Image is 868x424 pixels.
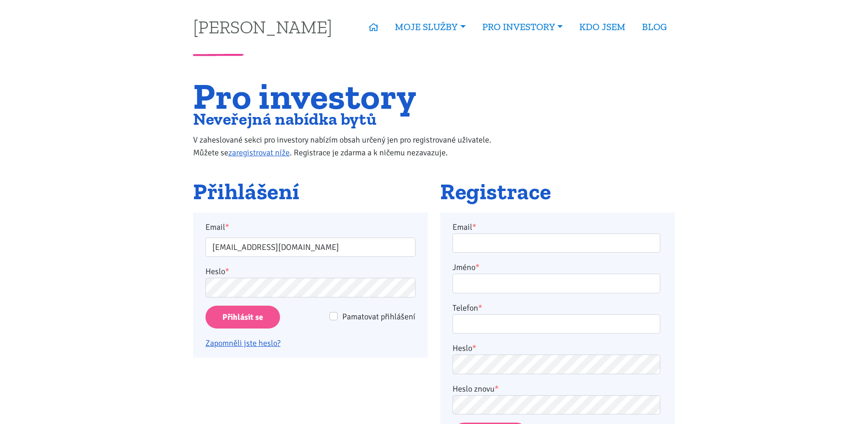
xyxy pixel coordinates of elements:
abbr: required [478,303,482,313]
h1: Pro investory [193,81,510,111]
span: Pamatovat přihlášení [342,312,415,322]
abbr: required [475,262,480,272]
a: [PERSON_NAME] [193,18,332,36]
h2: Neveřejná nabídka bytů [193,111,510,127]
label: Heslo [453,342,476,355]
h2: Registrace [440,180,675,204]
abbr: required [495,384,499,394]
abbr: required [472,343,476,353]
a: BLOG [634,16,675,37]
a: MOJE SLUŽBY [387,16,474,37]
label: Jméno [453,261,480,274]
abbr: required [472,222,476,232]
a: PRO INVESTORY [474,16,571,37]
a: Zapomněli jste heslo? [205,338,280,348]
input: Přihlásit se [205,306,280,329]
label: Heslo [205,265,229,278]
a: KDO JSEM [571,16,634,37]
a: zaregistrovat níže [228,148,290,158]
label: Telefon [453,302,482,314]
label: Heslo znovu [453,382,499,395]
label: Email [199,221,422,233]
p: V zaheslované sekci pro investory nabízím obsah určený jen pro registrované uživatele. Můžete se ... [193,133,510,159]
h2: Přihlášení [193,180,428,204]
label: Email [453,221,476,233]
